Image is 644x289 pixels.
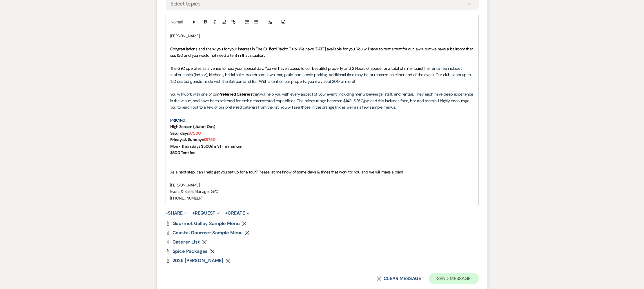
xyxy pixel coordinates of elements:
p: [PERSON_NAME] [170,182,474,188]
strong: PRICING: [170,118,187,123]
span: Caterer List [173,239,200,245]
p: [PHONE_NUMBER] [170,195,474,201]
strong: Saturdays [170,131,189,136]
strong: $7500 [188,131,201,136]
button: Create [225,211,249,215]
span: that will help you with every aspect of your event, including menu, beverage, staff, and rentals.... [170,92,474,110]
p: Event & Sales Manager GYC [170,188,474,195]
strong: Preferred Caterers [218,92,252,97]
span: Spice Packages [173,248,208,254]
button: Request [192,211,220,215]
a: Gourmet Galley Sample Menu [173,221,240,226]
p: [PERSON_NAME], [170,33,474,39]
span: The GYC operates as a venue to host your special day. You will have access to our beautiful prope... [170,66,423,71]
strong: $500 Tent fee [170,150,195,155]
button: Send Message [429,273,478,284]
span: + [225,211,228,215]
span: Gourmet Galley Sample Menu [173,220,240,226]
a: Spice Packages [173,249,208,254]
strong: $6750 [204,137,215,142]
strong: Mon- Thursdays $500/hr 3 hr minimum [170,144,242,149]
span: + [192,211,195,215]
a: 2025 [PERSON_NAME] [173,258,224,263]
span: The rental fee includes tables, chairs (indoor), kitchens, bridal suite, boardroom, lawn, bar, pa... [170,66,472,84]
span: As a next step, can I help get you set up for a tour? Please let me know of some days & times tha... [170,169,403,175]
span: You will work with one of our [170,92,219,97]
span: Coastal Gourmet Sample Menu [173,230,243,236]
span: + [166,211,168,215]
span: 2025 [PERSON_NAME] [173,257,224,264]
button: Share [166,211,187,215]
strong: Fridays & Sundays [170,137,204,142]
a: Coastal Gourmet Sample Menu [173,231,243,235]
span: Congratulations and thank you for your interest in The Guilford Yacht Club! We have [DATE] availa... [170,46,474,58]
button: Clear message [377,276,421,281]
a: Caterer List [173,240,200,244]
strong: High Season (June- Oct) [170,124,215,129]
